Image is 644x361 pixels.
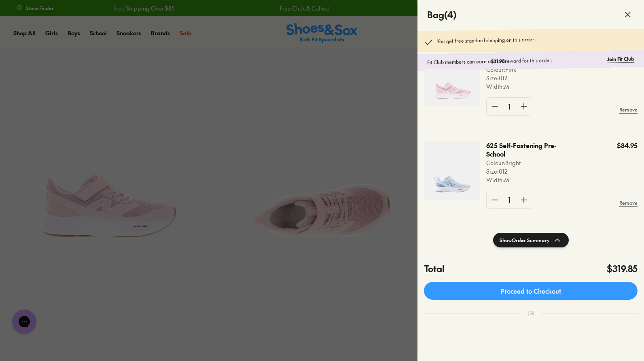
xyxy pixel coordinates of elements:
p: Size : 012 [486,74,576,82]
p: 625 Self-Fastening Pre-School [486,141,558,159]
p: Size : 012 [486,167,576,176]
a: Join Fit Club [607,55,634,63]
p: Colour: Bright [486,159,576,167]
img: 4-551770.jpg [424,47,480,106]
p: Width : M [486,176,576,184]
div: 1 [503,191,516,208]
h4: Total [424,262,445,275]
p: Colour: Pink [486,65,576,74]
p: $84.95 [617,141,638,150]
b: $31.98 [491,58,505,64]
h4: $319.85 [607,262,638,275]
button: Gorgias live chat [4,3,28,27]
div: OR [521,303,541,323]
iframe: PayPal-paypal [424,333,638,355]
p: You get free standard shipping on this order. [437,36,535,47]
img: 4-567400.jpg [424,141,480,200]
p: Fit Club members can earn a reward for this order. [427,56,604,66]
button: ShowOrder Summary [493,233,569,247]
p: Width : M [486,82,576,91]
div: 1 [503,98,516,115]
h4: Bag ( 4 ) [427,8,457,21]
a: Proceed to Checkout [424,282,638,300]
